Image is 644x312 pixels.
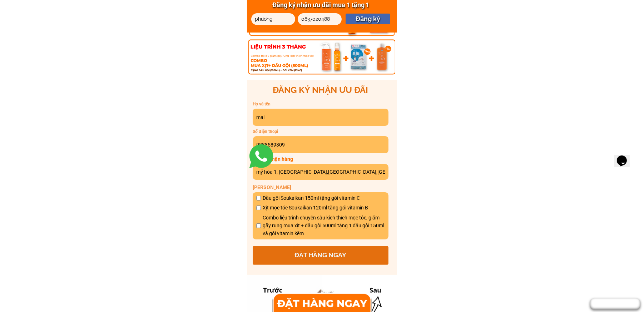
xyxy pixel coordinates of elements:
span: Xịt mọc tóc Soukaikan 120ml tặng gói vitamin B [263,204,385,212]
input: Nhập họ và tên [253,13,293,25]
p: Số điện thoại [253,128,332,135]
p: Họ và tên [253,101,331,108]
input: Địa chỉ [254,164,387,180]
p: Đăng ký [346,14,390,24]
iframe: chat widget [614,145,637,167]
span: Combo liệu trình chuyên sâu kích thích mọc tóc, giảm gãy rụng mua xịt + dầu gội 500ml tặng 1 dầu ... [263,214,385,238]
input: Nhập họ và tên [254,109,387,126]
p: ĐẶT HÀNG NGAY [253,246,388,265]
input: Nhập số điện thoại [255,136,387,153]
span: Dầu gội Soukaikan 150ml tặng gói vitamin C [263,194,385,202]
p: [PERSON_NAME] [253,183,388,191]
h3: ĐĂNG KÝ NHẬN ƯU ĐÃI [253,83,388,97]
